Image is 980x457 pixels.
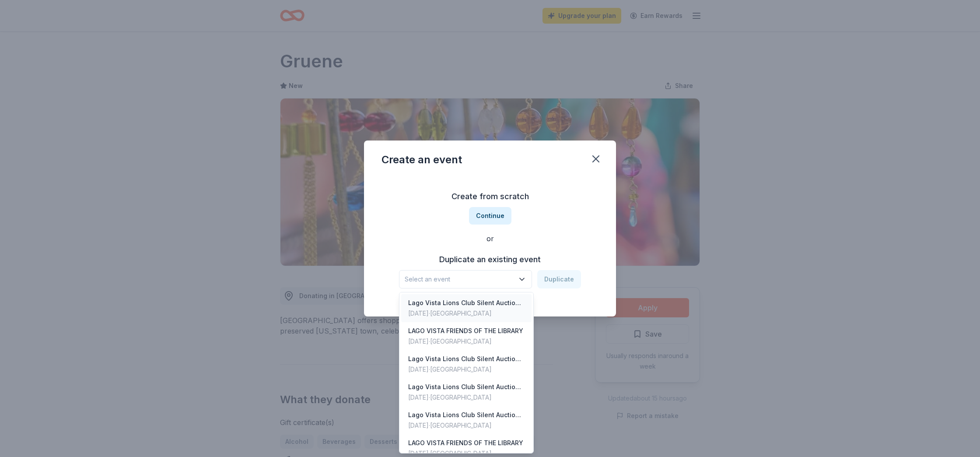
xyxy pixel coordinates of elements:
div: Lago Vista Lions Club Silent Auction and Music Venue [408,354,525,364]
div: [DATE] · [GEOGRAPHIC_DATA] [408,364,525,375]
div: [DATE] · [GEOGRAPHIC_DATA] [408,420,525,431]
span: Select an event [405,274,514,285]
div: [DATE] · [GEOGRAPHIC_DATA] [408,392,525,403]
div: [DATE] · [GEOGRAPHIC_DATA] [408,336,523,347]
div: Select an event [399,292,534,453]
div: Lago Vista Lions Club Silent Auction and Music Venue [408,298,525,308]
div: Lago Vista Lions Club Silent Auction and Music Venue [408,410,525,420]
div: LAGO VISTA FRIENDS OF THE LIBRARY [408,438,523,448]
button: Select an event [399,270,532,288]
div: LAGO VISTA FRIENDS OF THE LIBRARY [408,326,523,336]
div: [DATE] · [GEOGRAPHIC_DATA] [408,308,525,319]
div: Lago Vista Lions Club Silent Auction and Chili Feast [408,382,525,392]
